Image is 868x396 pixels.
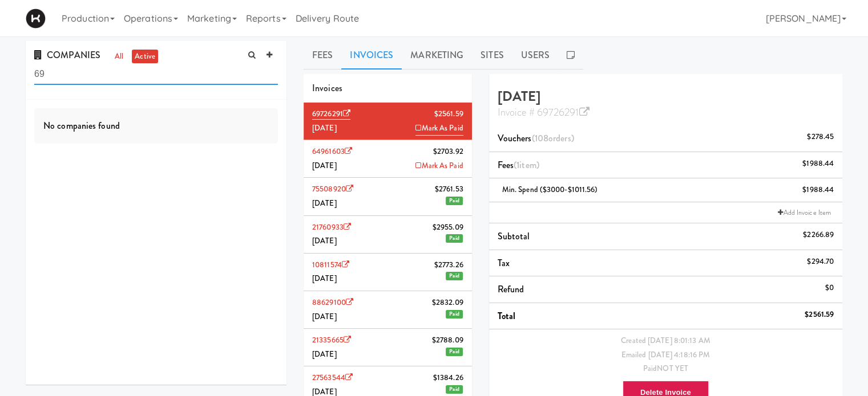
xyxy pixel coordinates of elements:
span: Paid [446,348,462,356]
div: $2561.59 [805,308,834,322]
span: Vouchers [498,132,574,145]
span: $2761.53 [435,182,463,197]
li: 69726291$2561.59[DATE]Mark As Paid [304,103,472,140]
a: Invoices [341,41,402,70]
li: 10811574$2773.26[DATE]Paid [304,254,472,291]
span: Min. Spend ($3000-$1011.56) [502,184,598,195]
span: $2788.09 [432,333,463,348]
span: $1384.26 [433,371,463,385]
div: $2266.89 [803,228,834,242]
span: $2703.92 [433,145,463,159]
h4: [DATE] [498,89,834,119]
a: Add Invoice Item [775,207,834,218]
a: active [132,50,158,64]
span: [DATE] [312,273,337,284]
a: all [112,50,126,64]
ng-pluralize: orders [548,132,571,145]
span: [DATE] [312,123,337,133]
span: $2955.09 [433,221,463,235]
div: $1988.44 [802,157,834,171]
a: 64961603 [312,146,352,157]
span: COMPANIES [34,48,100,62]
a: Mark As Paid [415,121,463,136]
li: 21335665$2788.09[DATE]Paid [304,329,472,366]
div: Paid [498,362,834,376]
span: Paid [446,310,462,319]
span: [DATE] [312,311,337,322]
span: Total [498,309,516,322]
span: [DATE] [312,198,337,209]
a: Marketing [402,41,472,70]
div: $294.70 [807,255,834,269]
div: No companies found [34,108,278,144]
span: $2832.09 [432,296,463,310]
ng-pluralize: item [519,158,536,172]
li: Min. Spend ($3000-$1011.56)$1988.44 [489,178,842,202]
div: $1988.44 [802,183,834,197]
span: [DATE] [312,349,337,360]
span: (1 ) [514,158,539,172]
a: 10811574 [312,259,349,270]
a: Users [512,41,559,70]
a: Sites [472,41,512,70]
span: [DATE] [312,235,337,246]
span: Paid [446,234,462,243]
span: $2561.59 [434,107,463,121]
span: Paid [446,272,462,280]
span: (108 ) [531,132,574,145]
li: 21760933$2955.09[DATE]Paid [304,216,472,254]
input: Search company [34,64,278,85]
a: 88629100 [312,297,353,308]
span: Paid [446,385,462,394]
div: $0 [825,281,834,295]
span: Tax [498,256,510,270]
span: Subtotal [498,230,530,243]
li: 88629100$2832.09[DATE]Paid [304,291,472,329]
a: Mark As Paid [415,159,463,173]
span: NOT YET [657,363,688,374]
div: Emailed [DATE] 4:18:16 PM [498,348,834,362]
a: 21335665 [312,334,351,345]
span: Invoices [312,81,342,95]
span: Fees [498,158,539,172]
a: 21760933 [312,222,351,232]
img: Micromart [26,9,46,28]
a: Fees [304,41,341,70]
a: 69726291 [312,108,350,120]
div: Created [DATE] 8:01:13 AM [498,334,834,348]
span: Paid [446,197,462,205]
a: 75508920 [312,183,353,194]
li: 75508920$2761.53[DATE]Paid [304,178,472,215]
span: Refund [498,283,524,296]
span: $2773.26 [434,258,463,272]
div: $278.45 [807,130,834,144]
span: [DATE] [312,160,337,171]
a: Invoice # 69726291 [498,105,590,120]
a: 27563544 [312,372,353,383]
li: 64961603$2703.92[DATE]Mark As Paid [304,140,472,178]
